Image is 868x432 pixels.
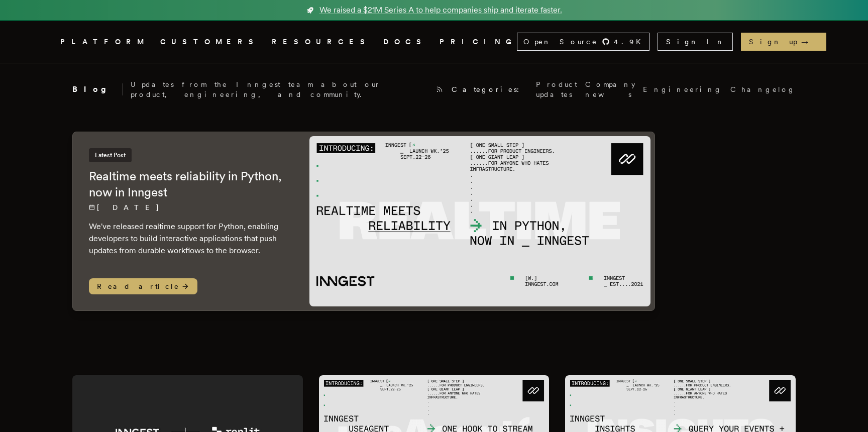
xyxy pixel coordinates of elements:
button: PLATFORM [60,36,148,48]
nav: Global [32,21,836,63]
span: Read article [89,278,197,294]
a: Sign In [658,33,733,51]
a: Changelog [730,84,796,94]
h2: Blog [72,83,123,95]
img: Featured image for Realtime meets reliability in Python, now in Inngest blog post [309,136,650,306]
a: PRICING [440,36,517,48]
h2: Realtime meets reliability in Python, now in Inngest [89,168,289,200]
a: Engineering [643,84,722,94]
span: We raised a $21M Series A to help companies ship and iterate faster. [319,4,562,16]
a: Sign up [741,33,826,51]
p: [DATE] [89,202,289,212]
a: Product updates [536,79,577,99]
span: Open Source [523,37,598,47]
button: RESOURCES [272,36,371,48]
a: DOCS [383,36,427,48]
a: Company news [585,79,635,99]
p: Updates from the Inngest team about our product, engineering, and community. [131,79,427,99]
span: → [801,37,818,47]
p: We've released realtime support for Python, enabling developers to build interactive applications... [89,221,289,257]
span: Categories: [452,84,528,94]
span: Latest Post [89,148,132,162]
a: CUSTOMERS [160,36,260,48]
span: 4.9 K [614,37,647,47]
a: Latest PostRealtime meets reliability in Python, now in Inngest[DATE] We've released realtime sup... [72,132,655,311]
